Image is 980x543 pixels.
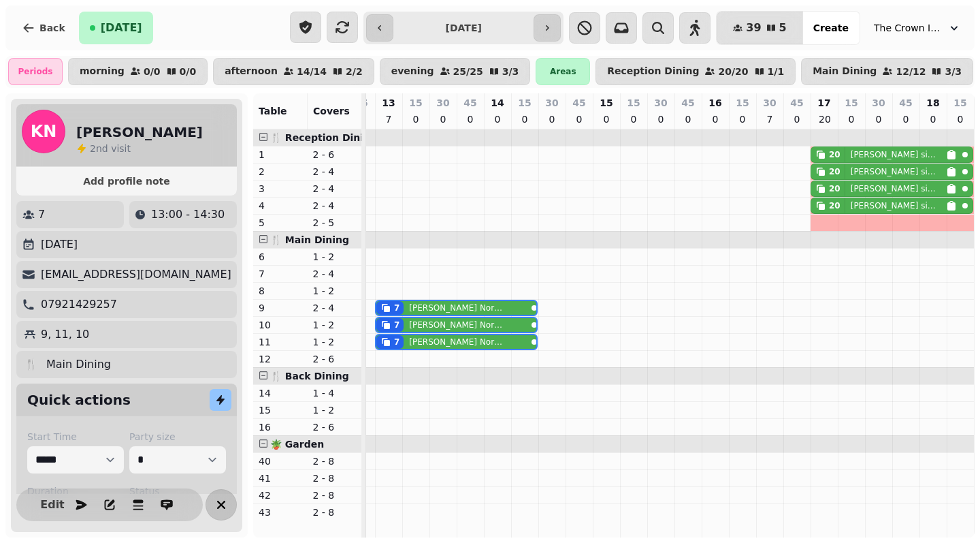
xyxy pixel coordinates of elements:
[313,250,357,264] p: 1 - 2
[491,96,504,110] p: 14
[737,112,748,126] p: 0
[453,67,483,76] p: 25 / 25
[259,148,302,161] p: 1
[270,371,349,382] span: 🍴 Back Dining
[438,112,448,126] p: 0
[394,337,399,347] div: 7
[654,96,667,110] p: 30
[708,96,721,110] p: 16
[410,112,421,126] p: 0
[68,58,208,85] button: morning0/00/0
[851,200,940,211] p: [PERSON_NAME] sinner
[873,112,884,126] p: 0
[313,267,357,281] p: 2 - 4
[463,96,476,110] p: 45
[817,96,830,110] p: 17
[41,326,89,343] p: 9, 11, 10
[144,67,161,76] p: 0 / 0
[259,506,302,519] p: 43
[313,182,357,196] p: 2 - 4
[829,200,840,211] div: 20
[710,112,721,126] p: 0
[845,96,857,110] p: 15
[846,112,857,126] p: 0
[259,454,302,468] p: 40
[8,58,63,85] div: Periods
[955,112,966,126] p: 0
[945,67,962,76] p: 3 / 3
[953,96,966,110] p: 15
[313,165,357,179] p: 2 - 4
[545,96,558,110] p: 30
[899,96,912,110] p: 45
[76,123,203,142] h2: [PERSON_NAME]
[819,112,830,126] p: 20
[313,386,357,400] p: 1 - 4
[746,22,761,33] span: 39
[851,166,940,177] p: [PERSON_NAME] sinner
[683,112,693,126] p: 0
[41,266,231,283] p: [EMAIL_ADDRESS][DOMAIN_NAME]
[96,143,111,154] span: nd
[259,106,287,117] span: Table
[259,199,302,213] p: 4
[313,471,357,485] p: 2 - 8
[313,216,357,230] p: 2 - 5
[79,12,153,44] button: [DATE]
[313,199,357,213] p: 2 - 4
[129,484,226,498] label: Status
[519,112,530,126] p: 0
[628,112,639,126] p: 0
[259,352,302,366] p: 12
[90,143,96,154] span: 2
[391,66,434,77] p: evening
[409,320,508,330] p: [PERSON_NAME] Normansell
[813,66,877,77] p: Main Dining
[768,67,785,76] p: 1 / 1
[213,58,374,85] button: afternoon14/142/2
[717,12,802,44] button: 395
[394,320,399,330] div: 7
[382,96,395,110] p: 13
[259,165,302,179] p: 2
[600,96,612,110] p: 15
[718,67,748,76] p: 20 / 20
[259,488,302,502] p: 42
[409,337,508,347] p: [PERSON_NAME] Normansell
[259,471,302,485] p: 41
[259,403,302,417] p: 15
[627,96,640,110] p: 15
[41,296,117,313] p: 07921429257
[436,96,449,110] p: 30
[595,58,796,85] button: Reception Dining20/201/1
[259,250,302,264] p: 6
[313,301,357,315] p: 2 - 4
[829,149,840,160] div: 20
[764,112,775,126] p: 7
[80,66,125,77] p: morning
[46,356,111,373] p: Main Dining
[790,96,803,110] p: 45
[44,499,61,510] span: Edit
[259,420,302,434] p: 16
[270,439,324,450] span: 🪴 Garden
[259,216,302,230] p: 5
[829,183,840,194] div: 20
[394,302,399,313] div: 7
[259,267,302,281] p: 7
[313,506,357,519] p: 2 - 8
[259,284,302,298] p: 8
[270,234,349,245] span: 🍴 Main Dining
[27,390,131,409] h2: Quick actions
[259,182,302,196] p: 3
[39,23,65,33] span: Back
[874,21,942,35] span: The Crown Inn
[896,67,926,76] p: 12 / 12
[736,96,749,110] p: 15
[151,206,225,223] p: 13:00 - 14:30
[346,67,363,76] p: 2 / 2
[129,430,226,444] label: Party size
[38,206,45,223] p: 7
[572,96,585,110] p: 45
[607,66,699,77] p: Reception Dining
